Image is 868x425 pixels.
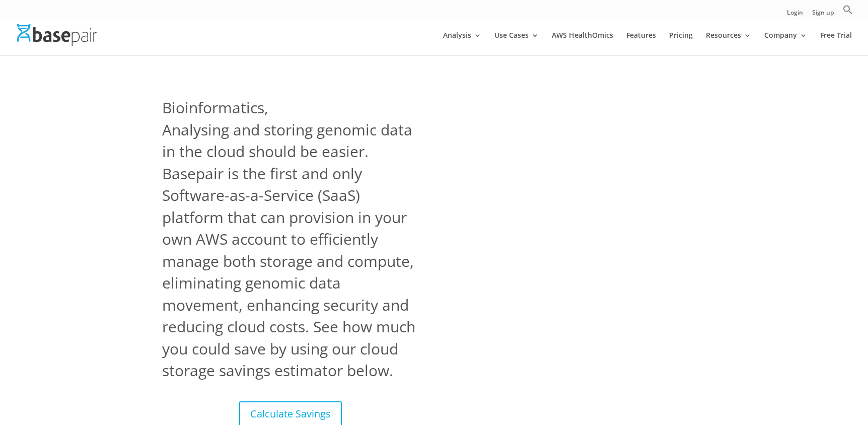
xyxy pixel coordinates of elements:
[449,97,706,347] iframe: Basepair - NGS Analysis Simplified
[162,97,268,119] span: Bioinformatics,
[787,10,803,20] a: Login
[17,24,97,46] img: Basepair
[552,32,613,55] a: AWS HealthOmics
[626,32,656,55] a: Features
[764,32,807,55] a: Company
[812,10,834,20] a: Sign up
[843,5,853,20] a: Search Icon Link
[494,32,539,55] a: Use Cases
[669,32,693,55] a: Pricing
[443,32,481,55] a: Analysis
[162,119,419,382] span: Analysing and storing genomic data in the cloud should be easier. Basepair is the first and only ...
[820,32,852,55] a: Free Trial
[706,32,751,55] a: Resources
[843,5,853,15] svg: Search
